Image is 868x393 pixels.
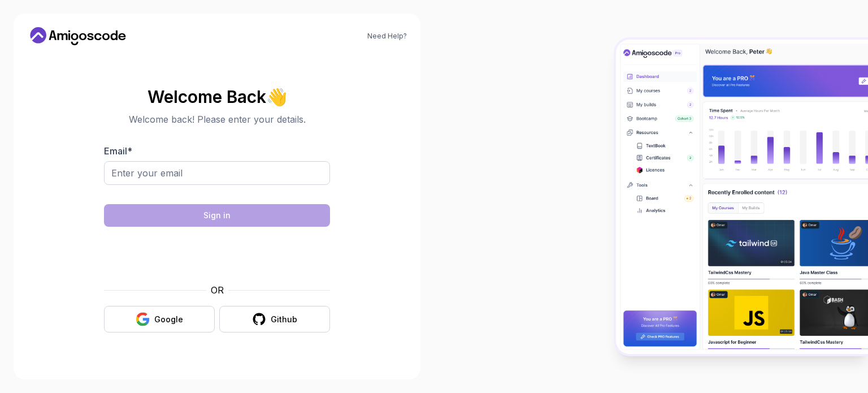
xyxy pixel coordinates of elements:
[104,306,215,332] button: Google
[104,113,330,126] p: Welcome back! Please enter your details.
[27,27,129,45] a: Home link
[203,210,231,221] div: Sign in
[154,314,183,325] div: Google
[132,234,302,277] iframe: Widget containing checkbox for hCaptcha security challenge
[616,40,868,354] img: Amigoscode Dashboard
[219,306,330,332] button: Github
[211,283,224,297] p: OR
[266,88,287,106] span: 👋
[104,204,330,227] button: Sign in
[104,161,330,185] input: Enter your email
[367,32,407,41] a: Need Help?
[104,88,330,106] h2: Welcome Back
[104,145,132,157] label: Email *
[271,314,297,325] div: Github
